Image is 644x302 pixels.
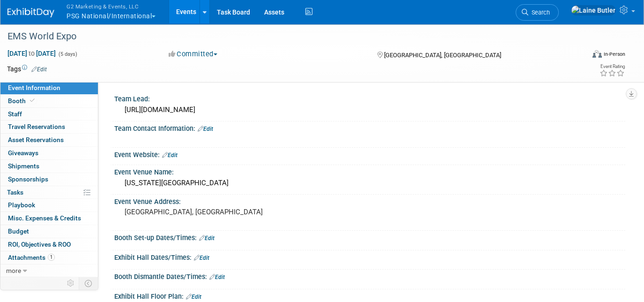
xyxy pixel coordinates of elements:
[79,277,98,289] td: Toggle Event Tabs
[8,175,48,183] span: Sponsorships
[516,4,559,21] a: Search
[8,110,22,118] span: Staff
[30,98,35,103] i: Booth reservation complete
[7,49,56,58] span: [DATE] [DATE]
[31,66,47,73] a: Edit
[528,9,550,16] span: Search
[0,251,98,264] a: Attachments1
[0,108,98,121] a: Staff
[7,8,54,17] img: ExhibitDay
[121,176,618,190] div: [US_STATE][GEOGRAPHIC_DATA]
[8,254,55,261] span: Attachments
[114,165,625,177] div: Event Venue Name:
[162,152,178,159] a: Edit
[8,136,64,143] span: Asset Reservations
[8,97,37,105] span: Booth
[194,255,209,261] a: Edit
[114,231,625,243] div: Booth Set-up Dates/Times:
[0,95,98,107] a: Booth
[603,51,625,58] div: In-Person
[592,50,602,58] img: Format-Inperson.png
[58,51,77,57] span: (5 days)
[63,277,79,289] td: Personalize Event Tab Strip
[8,149,38,157] span: Giveaways
[6,267,21,274] span: more
[48,254,55,261] span: 1
[114,289,625,302] div: Exhibit Hall Floor Plan:
[0,134,98,146] a: Asset Reservations
[114,148,625,160] div: Event Website:
[114,121,625,134] div: Team Contact Information:
[0,173,98,186] a: Sponsorships
[209,274,225,280] a: Edit
[8,214,81,222] span: Misc. Expenses & Credits
[114,195,625,206] div: Event Venue Address:
[0,82,98,94] a: Event Information
[8,123,65,130] span: Travel Reservations
[67,1,155,11] span: G2 Marketing & Events, LLC
[0,160,98,173] a: Shipments
[8,84,60,91] span: Event Information
[0,186,98,199] a: Tasks
[7,189,23,196] span: Tasks
[0,238,98,251] a: ROI, Objectives & ROO
[600,64,625,69] div: Event Rating
[114,250,625,263] div: Exhibit Hall Dates/Times:
[199,235,215,242] a: Edit
[534,49,625,63] div: Event Format
[198,126,213,132] a: Edit
[0,225,98,238] a: Budget
[0,121,98,133] a: Travel Reservations
[8,201,35,209] span: Playbook
[121,103,618,117] div: [URL][DOMAIN_NAME]
[114,270,625,282] div: Booth Dismantle Dates/Times:
[8,227,29,235] span: Budget
[4,28,573,45] div: EMS World Expo
[384,52,501,59] span: [GEOGRAPHIC_DATA], [GEOGRAPHIC_DATA]
[8,241,71,248] span: ROI, Objectives & ROO
[165,49,221,59] button: Committed
[114,92,625,104] div: Team Lead:
[186,294,201,300] a: Edit
[125,208,317,216] pre: [GEOGRAPHIC_DATA], [GEOGRAPHIC_DATA]
[571,5,616,15] img: Laine Butler
[27,50,36,57] span: to
[7,64,47,74] td: Tags
[0,264,98,277] a: more
[0,199,98,211] a: Playbook
[0,212,98,225] a: Misc. Expenses & Credits
[8,162,39,170] span: Shipments
[0,147,98,159] a: Giveaways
